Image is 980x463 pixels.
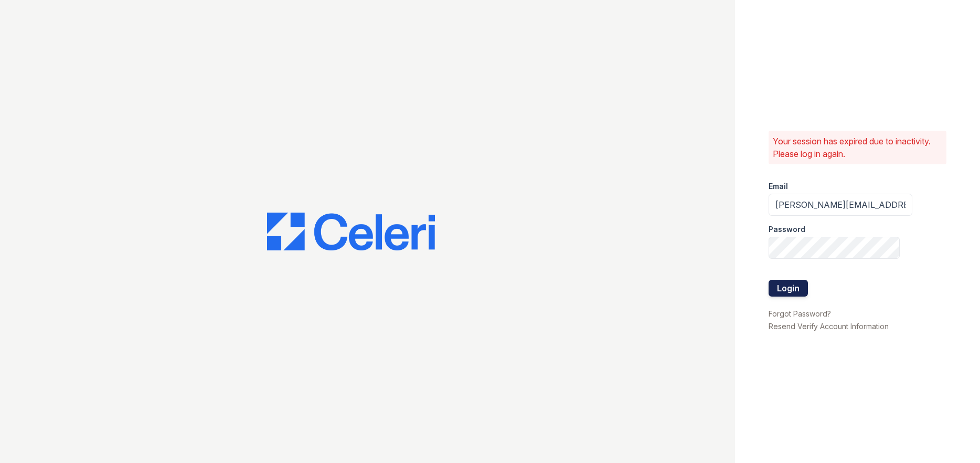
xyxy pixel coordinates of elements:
a: Forgot Password? [769,309,831,318]
label: Email [769,181,788,192]
a: Resend Verify Account Information [769,322,889,331]
button: Login [769,280,808,297]
p: Your session has expired due to inactivity. Please log in again. [773,135,942,160]
label: Password [769,224,805,235]
img: CE_Logo_Blue-a8612792a0a2168367f1c8372b55b34899dd931a85d93a1a3d3e32e68fde9ad4.png [267,213,435,250]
